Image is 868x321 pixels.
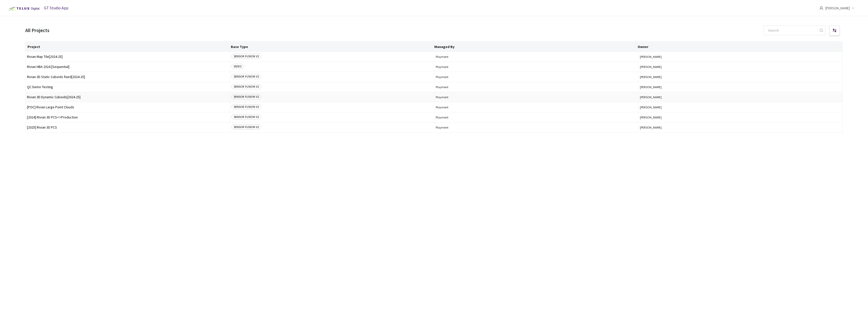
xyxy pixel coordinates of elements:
span: SENSOR FUSION V2 [231,94,261,99]
span: SENSOR FUSION V2 [231,74,261,79]
input: Search [765,26,819,35]
span: Playment [436,105,637,109]
button: [PERSON_NAME] [640,115,841,119]
span: Playment [436,65,637,69]
span: Playment [436,75,637,79]
span: Rivian Map Tile[2024-25] [27,55,228,59]
span: Rivian 3D Dynamic Cuboids[2024-25] [27,95,228,99]
span: Rivian 3D Static Cuboids fixed[2024-25] [27,75,228,79]
span: [2024] Rivian 3D PCS<>Production [27,115,228,119]
span: user [819,6,823,10]
span: SENSOR FUSION V2 [231,84,261,89]
span: QC Demo Testing [27,85,228,89]
span: SENSOR FUSION V2 [231,114,261,119]
span: [2025] Rivian 3D PCS [27,126,228,129]
th: Owner [636,42,839,52]
span: Playment [436,85,637,89]
th: Managed By [432,42,636,52]
span: Playment [436,95,637,99]
span: Rivian HBA 2024 [Sequential] [27,65,228,69]
span: SENSOR FUSION V2 [231,54,261,59]
span: down [852,7,854,9]
th: Base Type [229,42,432,52]
button: [PERSON_NAME] [640,85,841,89]
th: Project [25,42,229,52]
span: [POC] Rivian Large Point Clouds [27,105,228,109]
button: [PERSON_NAME] [640,126,841,129]
button: [PERSON_NAME] [640,95,841,99]
div: All Projects [25,26,49,34]
button: [PERSON_NAME] [640,75,841,79]
img: Telus [6,5,41,13]
span: Playment [436,126,637,129]
span: VIDEO [231,64,244,69]
span: GT Studio App [44,5,68,10]
button: [PERSON_NAME] [640,55,841,59]
span: Playment [436,115,637,119]
span: Playment [436,55,637,59]
button: [PERSON_NAME] [640,65,841,69]
span: SENSOR FUSION V2 [231,104,261,109]
span: SENSOR FUSION V2 [231,125,261,130]
button: [PERSON_NAME] [640,105,841,109]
